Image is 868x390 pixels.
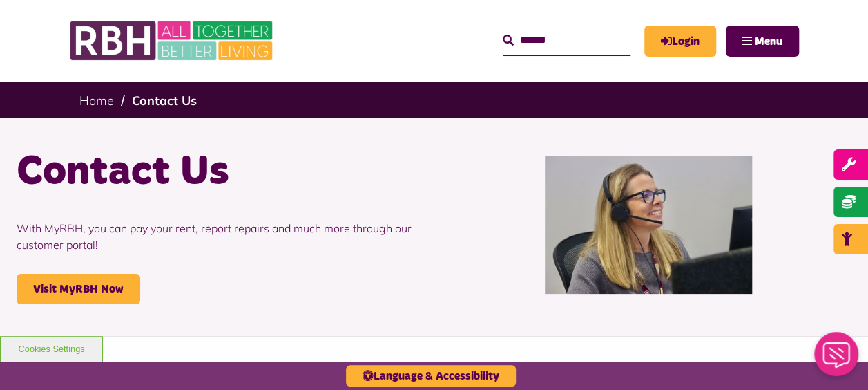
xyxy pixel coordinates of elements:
[17,199,424,274] p: With MyRBH, you can pay your rent, report repairs and much more through our customer portal!
[726,26,799,57] button: Navigation
[346,365,516,387] button: Language & Accessibility
[545,156,752,294] img: Contact Centre February 2024 (1)
[69,14,276,68] img: RBH
[806,328,868,390] iframe: Netcall Web Assistant for live chat
[755,36,782,47] span: Menu
[79,93,114,109] a: Home
[17,274,140,304] a: Visit MyRBH Now
[132,93,197,109] a: Contact Us
[644,26,716,57] a: MyRBH
[17,145,424,199] h1: Contact Us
